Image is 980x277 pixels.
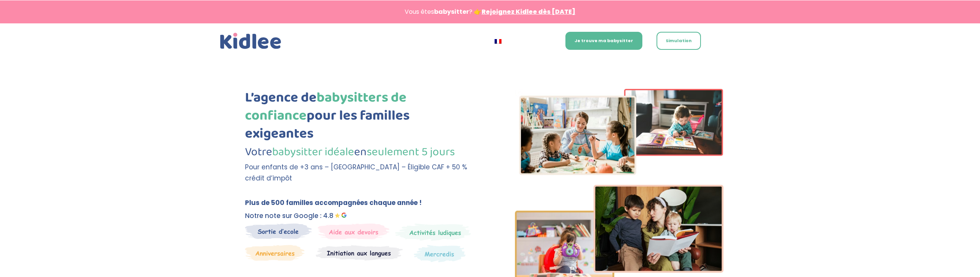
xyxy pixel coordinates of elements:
[434,7,469,16] strong: babysitter
[482,7,575,16] a: Rejoignez Kidlee dès [DATE]
[414,245,465,262] img: Thematique
[245,198,422,207] b: Plus de 500 familles accompagnées chaque année !
[245,89,477,146] h1: L’agence de pour les familles exigeantes
[218,31,283,51] img: logo_kidlee_bleu
[318,223,390,239] img: weekends
[245,245,305,261] img: Anniversaire
[565,32,642,50] a: Je trouve ma babysitter
[245,143,455,161] span: Votre en
[245,210,477,221] p: Notre note sur Google : 4.8
[495,39,501,44] img: Français
[245,87,407,127] span: babysitters de confiance
[316,245,403,261] img: Atelier thematique
[245,162,467,183] span: Pour enfants de +3 ans – [GEOGRAPHIC_DATA] – Éligible CAF + 50 % crédit d’impôt
[395,223,471,241] img: Mercredi
[245,223,312,239] img: Sortie decole
[218,31,283,51] a: Kidlee Logo
[272,143,354,161] span: babysitter idéale
[367,143,455,161] span: seulement 5 jours
[657,32,701,50] a: Simulation
[405,7,575,16] span: Vous êtes ? 👉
